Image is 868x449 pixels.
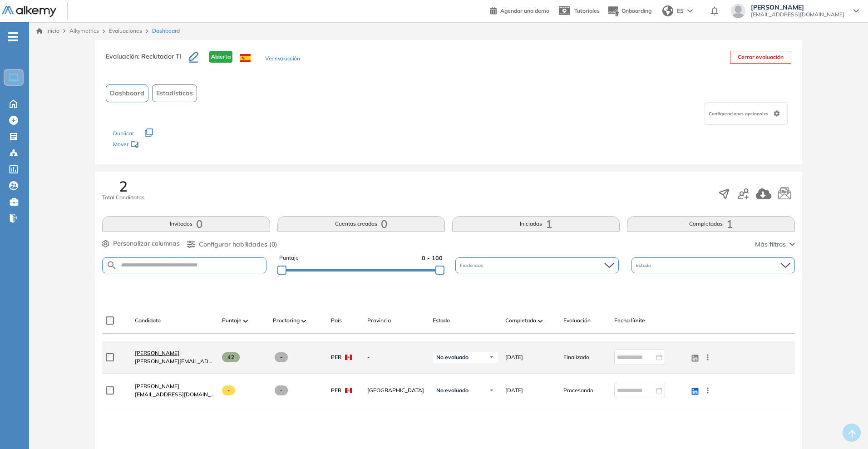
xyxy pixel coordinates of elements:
[367,316,391,325] span: Provincia
[265,54,300,64] button: Ver evaluación
[209,51,232,63] span: Abierta
[110,89,144,98] span: Dashboard
[755,240,795,249] button: Más filtros
[636,262,653,269] span: Estado
[490,5,549,15] a: Agendar una demo
[433,316,450,325] span: Estado
[331,353,341,361] span: PER
[106,260,117,271] img: SEARCH_ALT
[113,130,134,137] span: Duplicar
[135,383,179,390] span: [PERSON_NAME]
[113,239,180,248] span: Personalizar columnas
[243,320,248,322] img: [missing "en.ARROW_ALT" translation]
[106,84,148,102] button: Dashboard
[677,7,684,15] span: ES
[505,353,523,361] span: [DATE]
[627,216,794,232] button: Completadas1
[135,357,215,365] span: [PERSON_NAME][EMAIL_ADDRESS][PERSON_NAME][DOMAIN_NAME]
[367,353,425,361] span: -
[607,1,651,21] button: Onboarding
[36,27,59,35] a: Inicio
[277,216,445,232] button: Cuentas creadas0
[69,27,99,34] span: Alkymetrics
[705,102,788,125] div: Configuraciones opcionales
[563,386,593,395] span: Procesando
[109,27,142,34] a: Evaluaciones
[345,355,352,360] img: PER
[275,385,288,395] span: -
[138,52,182,60] span: : Reclutador TI
[538,320,542,322] img: [missing "en.ARROW_ALT" translation]
[755,240,786,249] span: Más filtros
[135,349,215,357] a: [PERSON_NAME]
[331,386,341,395] span: PER
[135,390,215,399] span: [EMAIL_ADDRESS][DOMAIN_NAME]
[687,9,693,13] img: arrow
[489,355,494,360] img: Ícono de flecha
[102,193,144,202] span: Total Candidatos
[152,84,197,102] button: Estadísticas
[563,316,591,325] span: Evaluación
[455,257,619,273] div: Incidencias
[367,386,425,395] span: [GEOGRAPHIC_DATA]
[222,385,235,395] span: -
[119,179,128,193] span: 2
[460,262,485,269] span: Incidencias
[505,386,523,395] span: [DATE]
[222,316,242,325] span: Puntaje
[709,110,770,117] span: Configuraciones opcionales
[135,316,161,325] span: Candidato
[751,4,844,11] span: [PERSON_NAME]
[500,7,549,14] span: Agendar una demo
[240,54,251,62] img: ESP
[345,388,352,393] img: PER
[422,254,443,262] span: 0 - 100
[489,388,494,393] img: Ícono de flecha
[505,316,536,325] span: Completado
[135,382,215,390] a: [PERSON_NAME]
[102,216,270,232] button: Invitados0
[574,7,600,14] span: Tutoriales
[102,239,180,248] button: Personalizar columnas
[563,353,589,361] span: Finalizado
[751,11,844,18] span: [EMAIL_ADDRESS][DOMAIN_NAME]
[301,320,306,322] img: [missing "en.ARROW_ALT" translation]
[199,240,277,249] span: Configurar habilidades (0)
[279,254,299,262] span: Puntaje
[152,27,180,35] span: Dashboard
[331,316,342,325] span: País
[452,216,620,232] button: Iniciadas1
[8,36,18,38] i: -
[273,316,300,325] span: Proctoring
[222,352,240,362] span: 42
[631,257,795,273] div: Estado
[106,51,189,70] h3: Evaluación
[156,89,193,98] span: Estadísticas
[436,354,469,361] span: No evaluado
[730,51,791,64] button: Cerrar evaluación
[662,5,673,16] img: world
[135,350,179,356] span: [PERSON_NAME]
[113,137,204,153] div: Mover
[2,6,56,17] img: Logo
[275,352,288,362] span: -
[614,316,645,325] span: Fecha límite
[621,7,651,14] span: Onboarding
[187,240,277,249] button: Configurar habilidades (0)
[436,387,469,394] span: No evaluado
